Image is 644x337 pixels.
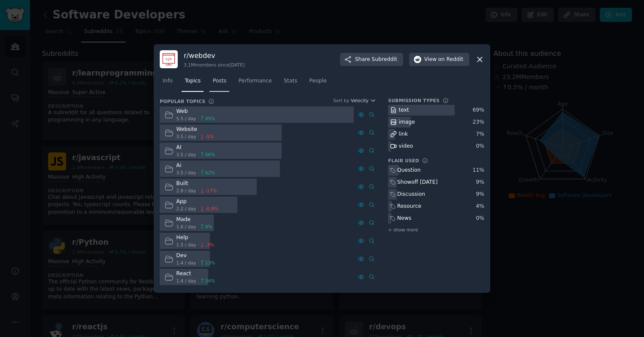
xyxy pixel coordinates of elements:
[176,162,216,170] div: Ai
[176,234,214,242] div: Help
[351,97,368,103] span: Velocity
[205,206,218,212] span: -0.9 %
[176,270,216,278] div: React
[205,224,213,230] span: 9 %
[235,74,275,92] a: Performance
[388,227,418,233] span: + show more
[176,242,196,248] span: 1.5 / day
[397,215,411,222] div: News
[424,56,463,64] span: View
[176,170,196,176] span: 3.5 / day
[397,191,425,198] div: Discussion
[372,56,397,64] span: Subreddit
[176,144,216,152] div: AI
[351,97,376,103] button: Velocity
[160,50,178,68] img: webdev
[176,126,214,134] div: Website
[184,62,245,68] div: 3.1M members since [DATE]
[399,143,413,150] div: video
[185,77,200,85] span: Topics
[160,98,205,104] h3: Popular Topics
[476,203,484,210] div: 4 %
[176,152,196,158] span: 3.5 / day
[399,131,408,138] div: link
[205,170,215,176] span: 62 %
[476,131,484,138] div: 7 %
[184,51,245,60] h3: r/ webdev
[409,53,469,67] button: Viewon Reddit
[205,278,215,284] span: 34 %
[476,143,484,150] div: 0 %
[476,191,484,198] div: 9 %
[238,77,272,85] span: Performance
[473,167,484,174] div: 11 %
[160,74,176,92] a: Info
[205,242,214,248] span: -3 %
[213,77,226,85] span: Posts
[176,252,216,260] div: Dev
[176,278,196,284] span: 1.4 / day
[176,206,196,212] span: 2.2 / day
[205,260,215,266] span: 13 %
[205,188,217,194] span: -17 %
[397,203,421,210] div: Resource
[176,188,196,194] span: 2.8 / day
[176,134,196,140] span: 3.5 / day
[176,216,213,224] div: Made
[340,53,403,67] button: ShareSubreddit
[473,106,484,114] div: 69 %
[205,134,214,140] span: -5 %
[388,97,440,103] h3: Submission Types
[306,74,330,92] a: People
[176,260,196,266] span: 1.4 / day
[476,215,484,222] div: 0 %
[281,74,300,92] a: Stats
[397,179,437,186] div: Showoff [DATE]
[388,158,419,164] h3: Flair Used
[399,118,415,126] div: image
[438,56,463,64] span: on Reddit
[182,74,204,92] a: Topics
[176,198,219,206] div: App
[284,77,297,85] span: Stats
[473,118,484,126] div: 23 %
[399,106,409,114] div: text
[309,77,327,85] span: People
[355,56,397,64] span: Share
[210,74,229,92] a: Posts
[397,167,421,174] div: Question
[476,179,484,186] div: 9 %
[176,224,196,230] span: 1.6 / day
[333,97,349,103] div: Sort by
[176,108,216,115] div: Web
[205,115,215,121] span: 45 %
[205,152,215,158] span: 66 %
[176,115,196,121] span: 5.5 / day
[163,77,173,85] span: Info
[176,180,217,188] div: Built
